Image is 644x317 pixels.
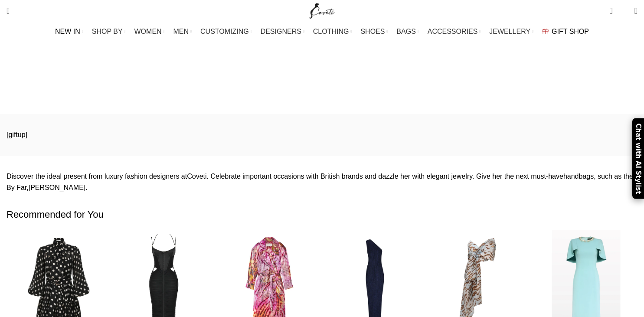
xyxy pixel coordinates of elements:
[7,129,637,141] p: [giftup]
[55,27,80,36] span: NEW IN
[187,173,206,180] a: Coveti
[92,23,126,40] a: SHOP BY
[7,208,104,222] span: Recommended for You
[200,27,249,36] span: CUSTOMIZING
[610,4,617,11] span: 0
[282,50,362,73] h1: Gift Shop
[2,23,642,40] div: Main navigation
[605,2,617,20] a: 0
[134,27,162,36] span: WOMEN
[313,23,352,40] a: CLOTHING
[92,27,123,36] span: SHOP BY
[489,23,533,40] a: JEWELLERY
[134,23,165,40] a: WOMEN
[173,27,189,36] span: MEN
[552,27,589,36] span: GIFT SHOP
[307,7,337,14] a: Site logo
[55,23,83,40] a: NEW IN
[293,79,311,86] a: Home
[360,23,388,40] a: SHOES
[360,27,385,36] span: SHOES
[313,27,349,36] span: CLOTHING
[621,9,628,15] span: 0
[173,23,192,40] a: MEN
[7,171,637,193] p: Discover the ideal present from luxury fashion designers at . Celebrate important occasions with ...
[396,23,418,40] a: BAGS
[200,23,252,40] a: CUSTOMIZING
[261,23,304,40] a: DESIGNERS
[428,23,481,40] a: ACCESSORIES
[428,27,478,36] span: ACCESSORIES
[261,27,301,36] span: DESIGNERS
[619,2,628,20] div: My Wishlist
[29,184,88,191] a: [PERSON_NAME].
[396,27,415,36] span: BAGS
[320,79,351,86] span: Gift Shop
[542,23,589,40] a: GIFT SHOP
[489,27,530,36] span: JEWELLERY
[2,2,14,20] a: Search
[542,29,549,34] img: GiftBag
[563,173,594,180] a: handbags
